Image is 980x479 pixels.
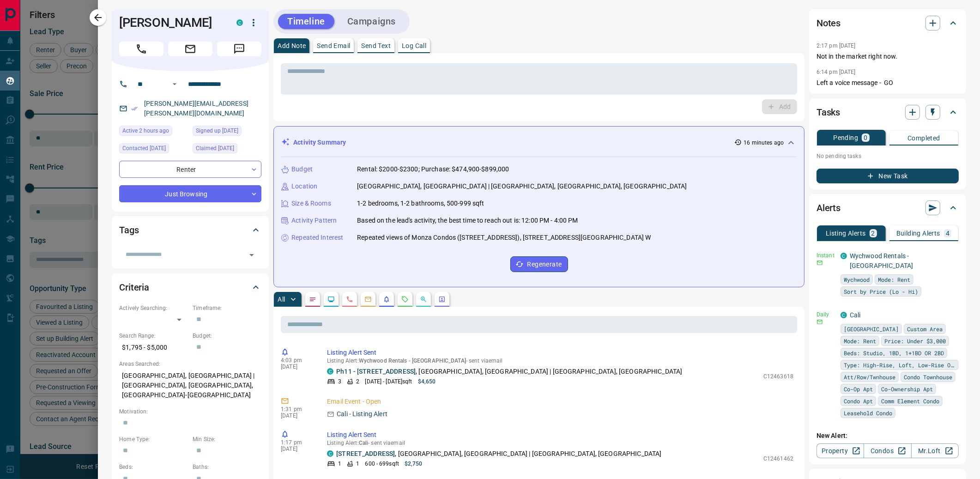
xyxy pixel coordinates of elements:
p: [DATE] - [DATE] sqft [365,377,412,386]
svg: Calls [346,296,353,303]
div: Mon Jun 30 2025 [193,143,261,156]
p: Beds: [119,463,188,471]
h2: Criteria [119,280,149,295]
p: Based on the lead's activity, the best time to reach out is: 12:00 PM - 4:00 PM [357,216,578,225]
p: Areas Searched: [119,360,261,368]
svg: Requests [401,296,409,303]
span: Co-Op Apt [844,384,873,394]
div: Criteria [119,276,261,298]
p: 1 [356,460,359,468]
h2: Tags [119,223,139,237]
p: , [GEOGRAPHIC_DATA], [GEOGRAPHIC_DATA] | [GEOGRAPHIC_DATA], [GEOGRAPHIC_DATA] [336,449,661,459]
p: 16 minutes ago [744,139,784,147]
svg: Email Verified [131,105,138,112]
p: [DATE] [281,364,313,370]
span: Message [217,42,261,56]
button: New Task [817,169,959,183]
h2: Tasks [817,105,840,120]
div: condos.ca [327,368,333,375]
p: Budget: [193,332,261,340]
svg: Lead Browsing Activity [327,296,335,303]
p: Rental: $2000-$2300; Purchase: $474,900-$899,000 [357,164,509,174]
span: Co-Ownership Apt [881,384,933,394]
div: Mon Jun 30 2025 [119,143,188,156]
span: Beds: Studio, 1BD, 1+1BD OR 2BD [844,348,944,358]
a: Property [817,443,864,458]
h2: Alerts [817,200,841,215]
p: Search Range: [119,332,188,340]
p: 6:14 pm [DATE] [817,69,856,75]
div: Just Browsing [119,185,261,202]
span: Condo Townhouse [904,372,952,382]
div: condos.ca [327,450,333,457]
p: Left a voice message - GO [817,78,959,88]
a: [PERSON_NAME][EMAIL_ADDRESS][PERSON_NAME][DOMAIN_NAME] [144,100,248,117]
p: New Alert: [817,431,959,441]
p: Not in the market right now. [817,52,959,61]
svg: Email [817,260,823,266]
p: Daily [817,310,835,319]
p: 1 [338,460,341,468]
p: 600 - 699 sqft [365,460,399,468]
div: Tasks [817,101,959,123]
p: Listing Alerts [826,230,866,236]
p: Activity Summary [293,138,346,147]
p: Listing Alert Sent [327,430,793,440]
p: Baths: [193,463,261,471]
button: Open [245,249,258,261]
span: Comm Element Condo [881,396,939,406]
p: 4 [946,230,950,236]
div: Mon Jun 30 2025 [193,126,261,139]
span: Contacted [DATE] [122,144,166,153]
p: C12463618 [763,372,793,381]
span: Wychwood [844,275,870,284]
p: 2 [871,230,875,236]
p: 1:17 pm [281,439,313,446]
p: Repeated views of Monza Condos ([STREET_ADDRESS]), [STREET_ADDRESS][GEOGRAPHIC_DATA] W [357,233,651,243]
p: 4:03 pm [281,357,313,364]
p: 2:17 pm [DATE] [817,42,856,49]
p: Home Type: [119,435,188,443]
p: 2 [356,377,359,386]
div: Tags [119,219,261,241]
span: Condo Apt [844,396,873,406]
p: , [GEOGRAPHIC_DATA], [GEOGRAPHIC_DATA] | [GEOGRAPHIC_DATA], [GEOGRAPHIC_DATA] [336,367,682,376]
p: Instant [817,251,835,260]
p: Cali - Listing Alert [337,409,387,419]
span: Price: Under $3,000 [884,336,946,346]
svg: Agent Actions [438,296,446,303]
button: Timeline [278,14,334,29]
p: Repeated Interest [291,233,343,243]
p: Size & Rooms [291,199,331,208]
p: 3 [338,377,341,386]
svg: Listing Alerts [383,296,390,303]
div: condos.ca [236,19,243,26]
a: Ph11 - [STREET_ADDRESS] [336,368,416,375]
p: 1-2 bedrooms, 1-2 bathrooms, 500-999 sqft [357,199,484,208]
p: No pending tasks [817,149,959,163]
h1: [PERSON_NAME] [119,15,223,30]
p: Listing Alert : - sent via email [327,440,793,446]
p: [DATE] [281,412,313,419]
div: Renter [119,161,261,178]
p: Send Text [361,42,391,49]
p: [GEOGRAPHIC_DATA], [GEOGRAPHIC_DATA] | [GEOGRAPHIC_DATA], [GEOGRAPHIC_DATA], [GEOGRAPHIC_DATA] [357,182,687,191]
button: Open [169,79,180,90]
span: Custom Area [907,324,943,333]
span: Type: High-Rise, Loft, Low-Rise OR Mid-Rise [844,360,956,370]
p: Budget [291,164,313,174]
p: Listing Alert : - sent via email [327,358,793,364]
p: Pending [833,134,858,141]
a: Condos [864,443,911,458]
p: 0 [864,134,867,141]
h2: Notes [817,16,841,30]
p: Log Call [402,42,426,49]
div: condos.ca [841,312,847,318]
span: Wychwood Rentals - [GEOGRAPHIC_DATA] [359,358,466,364]
div: Notes [817,12,959,34]
a: [STREET_ADDRESS] [336,450,395,457]
p: Actively Searching: [119,304,188,312]
svg: Notes [309,296,316,303]
div: Wed Oct 15 2025 [119,126,188,139]
p: Send Email [317,42,350,49]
